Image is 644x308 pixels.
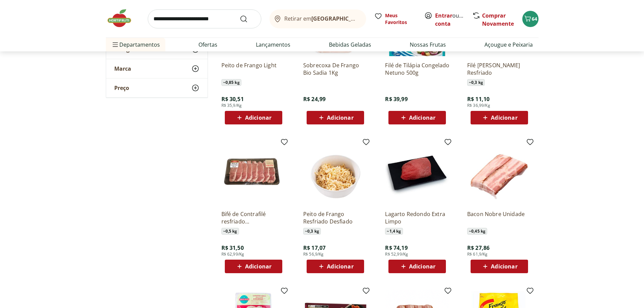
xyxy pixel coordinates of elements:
span: R$ 61,9/Kg [467,252,488,257]
a: Lançamentos [256,41,290,49]
span: Adicionar [327,115,353,120]
span: Adicionar [409,115,435,120]
span: ~ 0,3 kg [467,79,485,86]
a: Bifé de Contrafilé resfriado [GEOGRAPHIC_DATA] [221,210,286,225]
span: ~ 0,5 kg [221,228,239,235]
a: Meus Favoritos [374,12,416,26]
span: R$ 24,99 [303,95,326,103]
span: Adicionar [245,115,271,120]
a: Entrar [435,12,452,19]
button: Adicionar [471,111,528,124]
span: Retirar em [284,16,359,22]
span: Meus Favoritos [385,12,416,26]
span: Adicionar [245,264,271,269]
span: 64 [532,16,537,22]
button: Adicionar [225,260,282,273]
span: R$ 74,19 [385,244,407,252]
span: R$ 27,86 [467,244,490,252]
a: Sobrecoxa De Frango Bio Sadia 1Kg [303,62,367,76]
span: R$ 35,9/Kg [221,103,242,108]
span: Preço [114,85,129,91]
span: Marca [114,65,131,72]
button: Adicionar [225,111,282,124]
a: Peito de Frango Light [221,62,286,76]
a: Lagarto Redondo Extra Limpo [385,210,449,225]
span: ~ 1,4 kg [385,228,403,235]
span: R$ 30,51 [221,95,244,103]
b: [GEOGRAPHIC_DATA]/[GEOGRAPHIC_DATA] [311,15,425,22]
img: Peito de Frango Resfriado Desfiado [303,141,367,205]
button: Adicionar [471,260,528,273]
img: Bacon Nobre Unidade [467,141,531,205]
img: Bifé de Contrafilé resfriado Tamanho Família [221,141,286,205]
button: Preço [106,78,208,97]
span: R$ 31,50 [221,244,244,252]
button: Adicionar [388,260,446,273]
span: Adicionar [409,264,435,269]
button: Menu [111,37,119,53]
span: ~ 0,45 kg [467,228,487,235]
a: Peito de Frango Resfriado Desfiado [303,210,367,225]
a: Ofertas [198,41,217,49]
a: Nossas Frutas [410,41,446,49]
span: Adicionar [327,264,353,269]
span: R$ 62,99/Kg [221,252,244,257]
span: R$ 39,99 [385,95,407,103]
span: Adicionar [491,264,517,269]
span: R$ 52,99/Kg [385,252,408,257]
span: Adicionar [491,115,517,120]
a: Filé [PERSON_NAME] Resfriado [467,62,531,76]
span: Departamentos [111,37,160,53]
a: Criar conta [435,12,472,27]
a: Bacon Nobre Unidade [467,210,531,225]
img: Hortifruti [106,8,140,28]
span: R$ 11,10 [467,95,490,103]
span: R$ 36,99/Kg [467,103,490,108]
a: Açougue e Peixaria [484,41,533,49]
input: search [148,9,261,28]
span: R$ 17,07 [303,244,326,252]
span: R$ 56,9/Kg [303,252,324,257]
button: Submit Search [240,15,256,23]
button: Adicionar [307,111,364,124]
img: Lagarto Redondo Extra Limpo [385,141,449,205]
a: Bebidas Geladas [329,41,371,49]
button: Carrinho [522,11,539,27]
span: ~ 0,3 kg [303,228,321,235]
button: Adicionar [307,260,364,273]
a: Filé de Tilápia Congelado Netuno 500g [385,62,449,76]
span: ~ 0,85 kg [221,79,241,86]
a: Comprar Novamente [482,12,514,27]
button: Adicionar [388,111,446,124]
button: Marca [106,59,208,78]
button: Retirar em[GEOGRAPHIC_DATA]/[GEOGRAPHIC_DATA] [269,9,366,28]
span: ou [435,11,465,28]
